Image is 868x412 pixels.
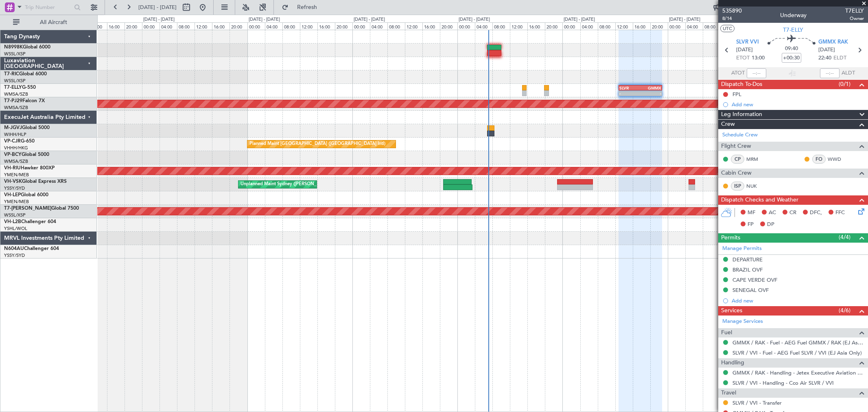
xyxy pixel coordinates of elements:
div: 16:00 [212,22,230,30]
a: T7-RICGlobal 6000 [4,72,47,77]
a: N604AUChallenger 604 [4,246,59,251]
div: 04:00 [685,22,703,30]
a: T7-ELLYG-550 [4,85,36,90]
span: SLVR VVI [736,38,759,46]
div: 00:00 [457,22,475,30]
span: 09:40 [785,45,798,53]
div: 00:00 [562,22,580,30]
a: Schedule Crew [722,131,758,139]
span: VH-VSK [4,179,22,184]
div: 20:00 [230,22,247,30]
div: [DATE] - [DATE] [459,16,490,23]
a: Manage Permits [722,245,762,253]
span: Services [721,306,742,316]
a: Manage Services [722,318,763,326]
div: 00:00 [247,22,265,30]
span: FFC [835,209,845,217]
a: WMSA/SZB [4,91,28,97]
span: Crew [721,120,735,129]
span: ELDT [833,54,846,62]
a: YSSY/SYD [4,252,25,259]
div: 08:00 [492,22,510,30]
span: Refresh [290,4,324,10]
div: 00:00 [668,22,685,30]
span: VH-LEP [4,193,21,197]
a: NUK [746,182,765,190]
a: T7-PJ29Falcon 7X [4,99,45,103]
div: 04:00 [265,22,282,30]
span: AC [769,209,776,217]
a: WSSL/XSP [4,212,26,218]
span: [DATE] [736,46,753,54]
div: 16:00 [317,22,335,30]
a: VHHH/HKG [4,145,28,151]
div: 08:00 [598,22,615,30]
span: MF [748,209,755,217]
span: 535890 [722,7,742,15]
a: VH-LEPGlobal 6000 [4,193,48,197]
div: - [619,91,641,96]
div: 12:00 [195,22,212,30]
div: DEPARTURE [732,256,763,263]
span: DP [767,221,774,229]
div: 04:00 [475,22,492,30]
div: FPL [732,91,741,98]
div: 16:00 [422,22,440,30]
span: Permits [721,233,740,243]
a: YMEN/MEB [4,199,29,205]
div: Planned Maint [GEOGRAPHIC_DATA] ([GEOGRAPHIC_DATA] Intl) [249,138,385,150]
div: [DATE] - [DATE] [249,16,280,23]
span: All Aircraft [21,20,86,25]
a: WIHH/HLP [4,131,26,138]
div: - [640,91,661,96]
span: Dispatch Checks and Weather [721,195,798,205]
div: 12:00 [615,22,633,30]
div: FO [812,155,826,164]
div: 12:00 [300,22,317,30]
span: Travel [721,388,736,398]
div: [DATE] - [DATE] [143,16,175,23]
div: 08:00 [703,22,720,30]
span: [DATE] - [DATE] [138,4,177,11]
a: M-JGVJGlobal 5000 [4,125,50,130]
div: Unplanned Maint Sydney ([PERSON_NAME] Intl) [241,178,341,191]
a: VP-CJRG-650 [4,139,35,144]
a: YMEN/MEB [4,172,29,178]
div: [DATE] - [DATE] [564,16,595,23]
span: Owner [845,15,864,22]
div: CAPE VERDE OVF [732,276,777,283]
span: 13:00 [752,54,765,62]
input: Trip Number [25,1,72,13]
span: N8998K [4,45,23,50]
div: 12:00 [90,22,107,30]
span: Fuel [721,328,732,337]
div: Underway [780,11,807,20]
a: YSHL/WOL [4,226,27,232]
div: CP [731,155,744,164]
span: VP-BCY [4,152,22,157]
span: FP [748,221,754,229]
div: 00:00 [142,22,160,30]
span: T7ELLY [845,7,864,15]
div: [DATE] - [DATE] [669,16,700,23]
span: ALDT [842,69,855,77]
span: T7-ELLY [783,26,803,34]
div: 16:00 [107,22,125,30]
button: All Aircraft [9,16,88,29]
div: 16:00 [633,22,650,30]
span: GMMX RAK [818,38,848,46]
div: 08:00 [387,22,405,30]
div: 20:00 [545,22,562,30]
span: Dispatch To-Dos [721,80,762,89]
span: Cabin Crew [721,169,752,178]
a: N8998KGlobal 6000 [4,45,50,50]
div: 04:00 [580,22,598,30]
span: VH-L2B [4,219,21,224]
div: 04:00 [370,22,387,30]
span: 22:40 [818,54,831,62]
a: VP-BCYGlobal 5000 [4,152,49,157]
span: T7-RIC [4,72,19,77]
a: VH-RIUHawker 800XP [4,166,55,171]
span: N604AU [4,246,24,251]
div: SLVR [619,85,641,90]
